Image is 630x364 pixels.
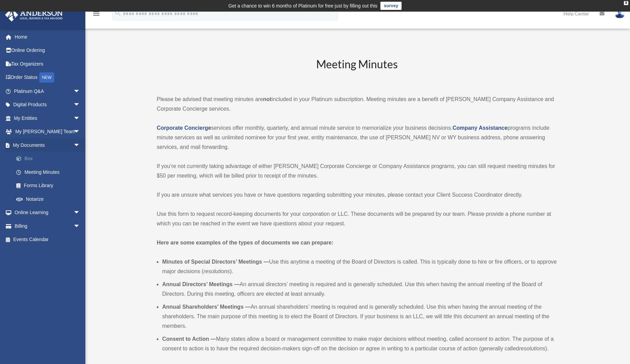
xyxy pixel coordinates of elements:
strong: Here are some examples of the types of documents we can prepare: [157,240,334,246]
span: arrow_drop_down [73,206,87,220]
a: Digital Productsarrow_drop_down [5,98,90,112]
a: Tax Organizers [5,57,90,71]
a: Events Calendar [5,233,90,247]
em: resolutions [519,346,545,351]
a: Home [5,30,90,44]
span: arrow_drop_down [73,84,87,98]
em: consent to [468,336,493,342]
p: If you are unsure what services you have or have questions regarding submitting your minutes, ple... [157,190,557,200]
a: Billingarrow_drop_down [5,219,90,233]
a: My Entitiesarrow_drop_down [5,111,90,125]
p: services offer monthly, quarterly, and annual minute service to memorialize your business decisio... [157,123,557,152]
a: Notarize [10,192,90,206]
img: Anderson Advisors Platinum Portal [3,8,65,22]
p: Use this form to request record-keeping documents for your corporation or LLC. These documents wi... [157,209,557,228]
li: An annual shareholders’ meeting is required and is generally scheduled. Use this when having the ... [162,302,557,331]
a: Company Assistance [452,125,507,131]
span: arrow_drop_down [73,219,87,233]
a: Corporate Concierge [157,125,211,131]
b: Minutes of Special Directors’ Meetings — [162,259,269,265]
a: survey [380,2,402,10]
a: Online Learningarrow_drop_down [5,206,90,220]
div: Get a chance to win 6 months of Platinum for free just by filling out this [228,2,378,10]
p: If you’re not currently taking advantage of either [PERSON_NAME] Corporate Concierge or Company A... [157,162,557,181]
li: An annual directors’ meeting is required and is generally scheduled. Use this when having the ann... [162,280,557,299]
a: Online Ordering [5,44,90,57]
h2: Meeting Minutes [157,57,557,85]
b: Annual Shareholders’ Meetings — [162,304,251,310]
em: action [495,336,509,342]
div: close [624,1,628,5]
span: arrow_drop_down [73,138,87,152]
a: Box [10,152,90,166]
em: resolutions [204,268,230,274]
span: arrow_drop_down [73,111,87,125]
a: My [PERSON_NAME] Teamarrow_drop_down [5,125,90,139]
img: User Pic [615,9,625,18]
li: Use this anytime a meeting of the Board of Directors is called. This is typically done to hire or... [162,257,557,276]
a: menu [92,12,100,18]
a: Platinum Q&Aarrow_drop_down [5,84,90,98]
i: search [114,9,122,17]
p: Please be advised that meeting minutes are included in your Platinum subscription. Meeting minute... [157,95,557,114]
strong: not [263,96,271,102]
li: Many states allow a board or management committee to make major decisions without meeting, called... [162,334,557,353]
span: arrow_drop_down [73,125,87,139]
a: Meeting Minutes [10,165,87,179]
a: Forms Library [10,179,90,193]
span: arrow_drop_down [73,98,87,112]
b: Consent to Action — [162,336,216,342]
i: menu [92,10,100,18]
b: Annual Directors’ Meetings — [162,281,240,287]
div: NEW [39,72,54,83]
a: Order StatusNEW [5,71,90,85]
a: My Documentsarrow_drop_down [5,138,90,152]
